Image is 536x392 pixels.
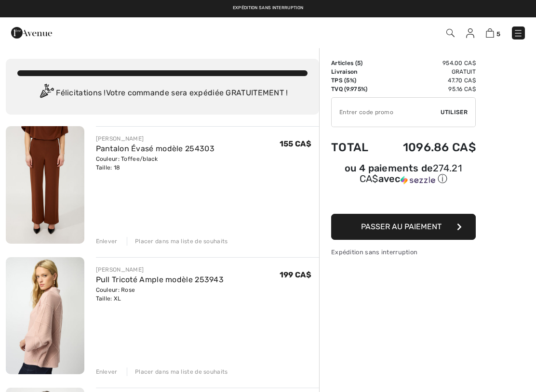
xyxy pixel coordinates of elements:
span: 199 CA$ [280,270,311,279]
div: Placer dans ma liste de souhaits [127,237,228,246]
div: [PERSON_NAME] [96,134,214,143]
img: Menu [513,28,523,38]
div: ou 4 paiements de274.21 CA$avecSezzle Cliquez pour en savoir plus sur Sezzle [331,164,476,189]
td: 95.16 CA$ [380,85,476,93]
img: Sezzle [401,176,435,184]
input: Code promo [332,98,441,127]
td: 1096.86 CA$ [380,131,476,164]
div: Enlever [96,367,118,376]
div: Enlever [96,237,118,246]
img: Pull Tricoté Ample modèle 253943 [6,257,84,374]
td: Livraison [331,67,380,76]
button: Passer au paiement [331,214,476,240]
span: Passer au paiement [361,222,442,231]
div: Félicitations ! Votre commande sera expédiée GRATUITEMENT ! [17,84,308,103]
td: Total [331,131,380,164]
div: Couleur: Toffee/black Taille: 18 [96,155,214,172]
div: Expédition sans interruption [331,248,476,257]
iframe: PayPal-paypal [331,189,476,210]
td: TPS (5%) [331,76,380,85]
div: Couleur: Rose Taille: XL [96,286,224,303]
span: 5 [496,30,500,38]
span: 274.21 CA$ [360,162,462,184]
span: Utiliser [441,108,468,117]
td: 47.70 CA$ [380,76,476,85]
td: TVQ (9.975%) [331,85,380,93]
div: [PERSON_NAME] [96,265,224,274]
img: Pantalon Évasé modèle 254303 [6,126,84,244]
span: 155 CA$ [280,139,311,148]
a: Pull Tricoté Ample modèle 253943 [96,275,224,284]
div: ou 4 paiements de avec [331,164,476,185]
img: Panier d'achat [486,28,494,38]
img: Mes infos [466,28,474,38]
img: Congratulation2.svg [37,84,56,103]
td: Gratuit [380,67,476,76]
a: 5 [486,27,500,39]
a: Pantalon Évasé modèle 254303 [96,144,214,153]
td: 954.00 CA$ [380,59,476,67]
a: 1ère Avenue [11,27,52,37]
div: Placer dans ma liste de souhaits [127,367,228,376]
td: Articles ( ) [331,59,380,67]
img: 1ère Avenue [11,23,52,42]
span: 5 [357,60,361,66]
img: Recherche [446,29,455,37]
